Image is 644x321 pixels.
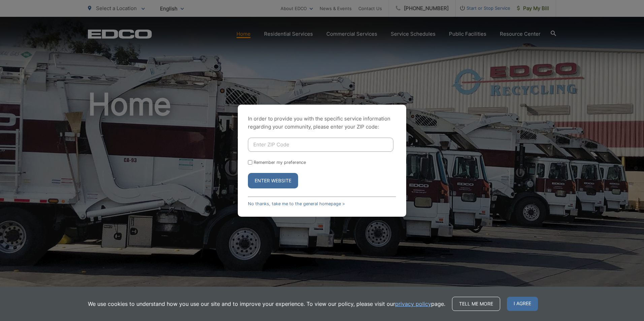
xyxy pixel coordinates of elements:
p: We use cookies to understand how you use our site and to improve your experience. To view our pol... [88,300,445,308]
label: Remember my preference [254,160,306,165]
a: privacy policy [395,300,431,308]
span: I agree [507,297,538,311]
p: In order to provide you with the specific service information regarding your community, please en... [248,115,396,131]
button: Enter Website [248,173,298,188]
input: Enter ZIP Code [248,138,393,152]
a: Tell me more [452,297,500,311]
a: No thanks, take me to the general homepage > [248,201,345,206]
